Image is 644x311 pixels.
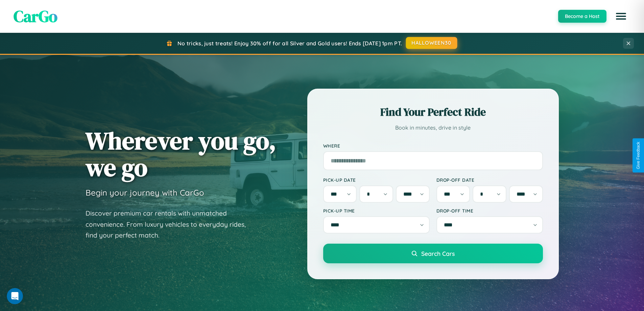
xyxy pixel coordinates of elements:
[323,208,430,214] label: Pick-up Time
[323,123,543,133] p: Book in minutes, drive in style
[636,142,641,169] div: Give Feedback
[323,244,543,263] button: Search Cars
[406,37,457,49] button: HALLOWEEN30
[7,288,23,304] iframe: Intercom live chat
[177,40,402,47] span: No tricks, just treats! Enjoy 30% off for all Silver and Gold users! Ends [DATE] 1pm PT.
[86,187,204,198] h3: Begin your journey with CarGo
[14,5,57,27] span: CarGo
[323,105,543,119] h2: Find Your Perfect Ride
[612,7,630,26] button: Open menu
[86,127,276,181] h1: Wherever you go, we go
[86,208,255,241] p: Discover premium car rentals with unmatched convenience. From luxury vehicles to everyday rides, ...
[558,10,606,23] button: Become a Host
[436,208,543,214] label: Drop-off Time
[436,177,543,183] label: Drop-off Date
[323,143,543,149] label: Where
[421,250,455,257] span: Search Cars
[323,177,430,183] label: Pick-up Date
